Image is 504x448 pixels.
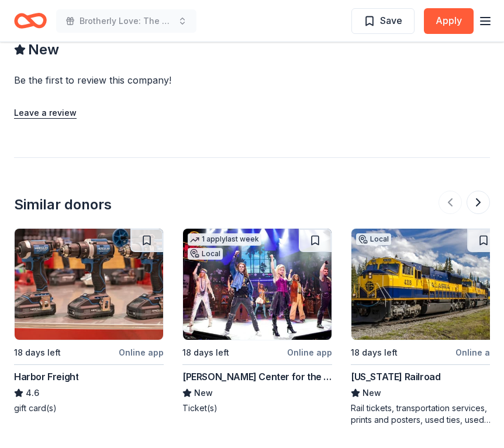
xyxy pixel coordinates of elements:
[14,228,164,414] a: Image for Harbor Freight18 days leftOnline appHarbor Freight4.6gift card(s)
[351,346,398,360] div: 18 days left
[351,228,500,426] a: Image for Alaska RailroadLocal18 days leftOnline app[US_STATE] RailroadNewRail tickets, transport...
[424,8,474,34] button: Apply
[351,229,500,340] img: Image for Alaska Railroad
[351,370,440,384] div: [US_STATE] Railroad
[28,40,59,59] span: New
[80,14,173,28] span: Brotherly Love: The 40th Annual La Salle Auction
[14,106,77,120] button: Leave a review
[287,345,332,360] div: Online app
[182,402,332,414] div: Ticket(s)
[188,233,261,246] div: 1 apply last week
[182,228,332,414] a: Image for Tilles Center for the Performing Arts1 applylast weekLocal18 days leftOnline app[PERSON...
[194,386,213,400] span: New
[455,345,500,360] div: Online app
[183,229,332,340] img: Image for Tilles Center for the Performing Arts
[119,345,164,360] div: Online app
[14,402,164,414] div: gift card(s)
[182,370,332,384] div: [PERSON_NAME] Center for the Performing Arts
[14,346,61,360] div: 18 days left
[363,386,381,400] span: New
[351,8,415,34] button: Save
[188,248,223,260] div: Local
[356,233,391,245] div: Local
[14,73,313,87] div: Be the first to review this company!
[182,346,229,360] div: 18 days left
[14,195,112,214] div: Similar donors
[56,9,196,33] button: Brotherly Love: The 40th Annual La Salle Auction
[14,7,47,35] a: Home
[351,402,500,426] div: Rail tickets, transportation services, prints and posters, used ties, used railway equipment, and...
[380,13,402,28] span: Save
[26,386,39,400] span: 4.6
[15,229,163,340] img: Image for Harbor Freight
[14,370,78,384] div: Harbor Freight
